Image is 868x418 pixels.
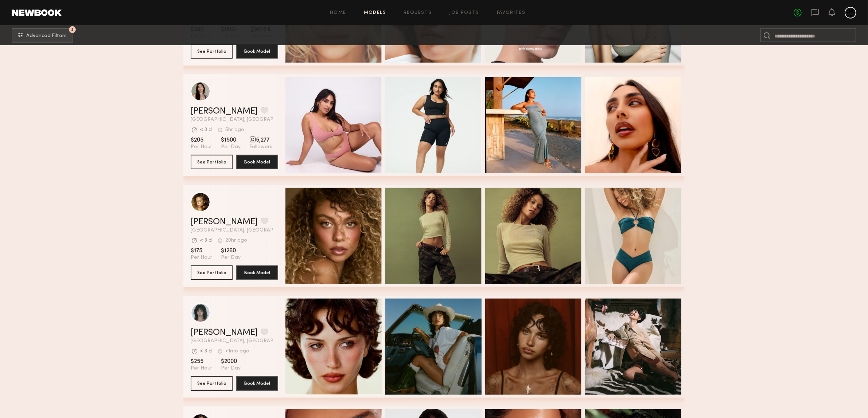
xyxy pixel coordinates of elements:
span: Followers [249,144,272,150]
div: < 3 d [200,238,212,243]
span: Per Hour [191,255,212,261]
button: Book Model [236,44,278,59]
div: < 3 d [200,127,212,133]
a: Favorites [497,11,526,15]
button: 2Advanced Filters [12,28,73,43]
div: 5hr ago [225,127,244,133]
span: 5,277 [249,137,272,144]
span: $1500 [221,137,241,144]
span: $1260 [221,247,241,255]
span: Advanced Filters [26,33,67,39]
span: Per Day [221,365,241,372]
span: $175 [191,247,212,255]
a: Requests [404,11,432,15]
span: 2 [71,28,74,31]
button: See Portfolio [191,265,233,280]
a: Home [330,11,346,15]
button: Book Model [236,155,278,169]
button: See Portfolio [191,155,233,169]
span: Per Hour [191,365,212,372]
span: Per Day [221,144,241,150]
a: Job Posts [449,11,479,15]
div: < 3 d [200,349,212,354]
a: [PERSON_NAME] [191,107,258,116]
span: [GEOGRAPHIC_DATA], [GEOGRAPHIC_DATA] [191,228,278,233]
span: Per Hour [191,144,212,150]
a: [PERSON_NAME] [191,328,258,337]
span: $255 [191,358,212,365]
span: [GEOGRAPHIC_DATA], [GEOGRAPHIC_DATA] [191,117,278,122]
span: $2000 [221,358,241,365]
button: Book Model [236,376,278,391]
a: Models [364,11,386,15]
button: See Portfolio [191,376,233,391]
div: +1mo ago [225,349,249,354]
span: Per Day [221,255,241,261]
span: [GEOGRAPHIC_DATA], [GEOGRAPHIC_DATA] [191,339,278,344]
span: $205 [191,137,212,144]
button: Book Model [236,265,278,280]
button: See Portfolio [191,44,233,59]
a: [PERSON_NAME] [191,218,258,226]
div: 20hr ago [225,238,247,243]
